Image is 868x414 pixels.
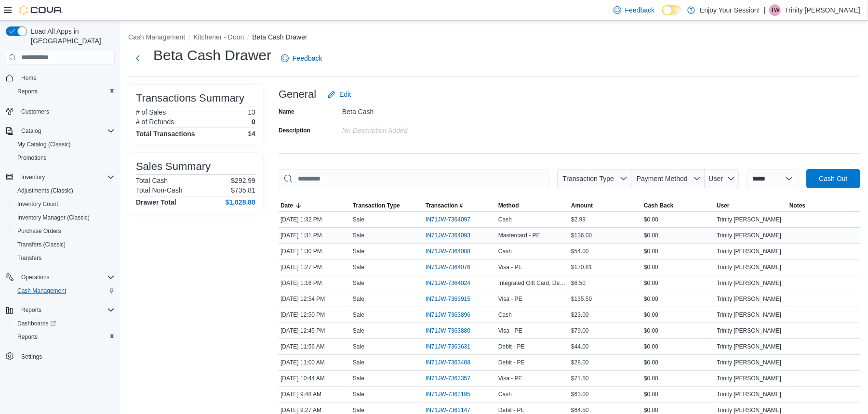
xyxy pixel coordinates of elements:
span: Trinity [PERSON_NAME] [717,263,781,271]
h4: 14 [248,130,255,138]
span: Reports [13,86,115,97]
a: Transfers (Classic) [13,239,69,250]
span: Inventory [17,171,115,183]
div: [DATE] 11:56 AM [279,341,351,352]
button: Inventory Manager (Classic) [10,211,119,224]
button: IN71JW-7363896 [426,309,480,321]
span: Reports [13,331,115,343]
a: Inventory Count [13,198,62,210]
span: $54.00 [571,247,589,255]
span: Date [280,202,293,209]
a: Feedback [610,0,658,20]
span: IN71JW-7363880 [426,327,470,335]
div: $0.00 [642,341,715,352]
button: IN71JW-7364076 [426,261,480,273]
span: IN71JW-7364024 [426,279,470,287]
a: Customers [17,106,53,117]
button: Operations [17,272,53,283]
span: Transfers (Classic) [17,241,66,248]
span: Reports [17,304,115,316]
span: Cash Out [819,174,847,183]
span: Adjustments (Classic) [17,187,73,194]
span: $6.50 [571,279,586,287]
span: Cash Management [17,287,66,295]
span: Cash Management [13,285,115,297]
p: Sale [353,279,364,287]
span: Visa - PE [498,375,522,382]
span: Transfers [13,252,115,264]
a: Cash Management [13,285,70,297]
a: Dashboards [13,318,60,329]
button: Home [2,71,119,85]
span: Reports [21,306,41,314]
span: Transfers (Classic) [13,239,115,250]
a: Feedback [277,49,326,68]
span: User [717,202,730,209]
span: Integrated Gift Card, Debit - PE [498,279,567,287]
span: $170.81 [571,263,592,271]
span: Mastercard - PE [498,232,540,239]
button: My Catalog (Classic) [10,138,119,151]
button: Purchase Orders [10,224,119,238]
h4: $1,028.80 [226,198,255,206]
span: IN71JW-7363631 [426,343,470,350]
span: Purchase Orders [13,225,115,237]
button: Reports [10,330,119,344]
span: Promotions [13,152,115,164]
span: Feedback [625,5,654,15]
p: Sale [353,359,364,366]
div: [DATE] 12:45 PM [279,325,351,336]
span: Reports [17,88,38,95]
span: Purchase Orders [17,227,61,235]
a: Home [17,72,40,84]
button: Inventory Count [10,197,119,211]
span: Settings [17,350,115,362]
span: IN71JW-7364076 [426,263,470,271]
span: Amount [571,202,593,209]
span: Cash [498,247,512,255]
h3: Sales Summary [136,161,211,172]
span: Transfers [17,254,41,262]
div: [DATE] 12:54 PM [279,293,351,305]
nav: An example of EuiBreadcrumbs [128,32,860,44]
span: User [709,175,723,182]
button: Catalog [2,124,119,138]
button: Reports [17,304,45,316]
span: Operations [21,273,50,281]
span: $63.00 [571,390,589,398]
h3: General [279,89,316,100]
div: Trinity Walker [769,4,781,16]
div: $0.00 [642,214,715,225]
span: Customers [17,105,115,117]
p: Enjoy Your Session! [700,4,760,16]
span: Visa - PE [498,295,522,303]
button: IN71JW-7364024 [426,277,480,289]
span: Promotions [17,154,47,162]
p: 13 [248,108,255,116]
p: $292.99 [231,177,255,184]
button: Inventory [17,171,49,183]
span: Visa - PE [498,327,522,335]
span: Inventory Count [13,198,115,210]
span: Debit - PE [498,406,525,414]
button: Adjustments (Classic) [10,184,119,197]
div: Beta Cash [342,104,471,116]
span: Home [21,74,37,82]
button: Next [128,49,147,68]
span: IN71JW-7363896 [426,311,470,319]
span: Payment Method [637,175,688,182]
span: Cash [498,390,512,398]
div: $0.00 [642,388,715,400]
button: Transfers [10,251,119,265]
span: Customers [21,108,49,116]
span: Trinity [PERSON_NAME] [717,295,781,303]
span: Debit - PE [498,359,525,366]
div: [DATE] 1:27 PM [279,261,351,273]
button: Settings [2,349,119,363]
button: Date [279,200,351,211]
a: Reports [13,86,41,97]
h6: Total Non-Cash [136,186,183,194]
button: Inventory [2,170,119,184]
span: Method [498,202,519,209]
button: Amount [569,200,642,211]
